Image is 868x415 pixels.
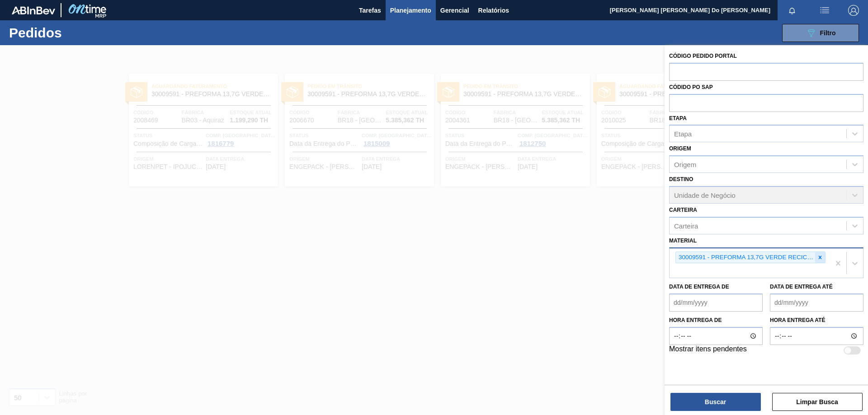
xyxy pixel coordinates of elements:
[674,161,696,168] div: Origem
[848,5,859,16] img: Logout
[669,145,691,152] label: Origem
[669,207,697,213] label: Carteira
[770,314,863,327] label: Hora entrega até
[669,345,747,356] label: Mostrar itens pendentes
[669,314,763,327] label: Hora entrega de
[390,5,431,16] span: Planejamento
[669,284,729,290] label: Data de Entrega de
[12,6,55,14] img: TNhmsLtSVTkK8tSr43FrP2fwEKptu5GPRR3wAAAABJRU5ErkJggg==
[669,238,697,244] label: Material
[674,222,698,229] div: Carteira
[9,28,144,38] h1: Pedidos
[478,5,509,16] span: Relatórios
[778,4,807,17] button: Notificações
[669,115,687,121] label: Etapa
[440,5,469,16] span: Gerencial
[676,252,815,263] div: 30009591 - PREFORMA 13,7G VERDE RECICLADA
[669,84,713,90] label: Códido PO SAP
[674,130,692,138] div: Etapa
[820,29,836,37] span: Filtro
[359,5,381,16] span: Tarefas
[669,294,763,312] input: dd/mm/yyyy
[782,24,859,42] button: Filtro
[770,284,833,290] label: Data de Entrega até
[669,176,693,182] label: Destino
[669,53,737,59] label: Código Pedido Portal
[819,5,830,16] img: userActions
[770,294,863,312] input: dd/mm/yyyy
